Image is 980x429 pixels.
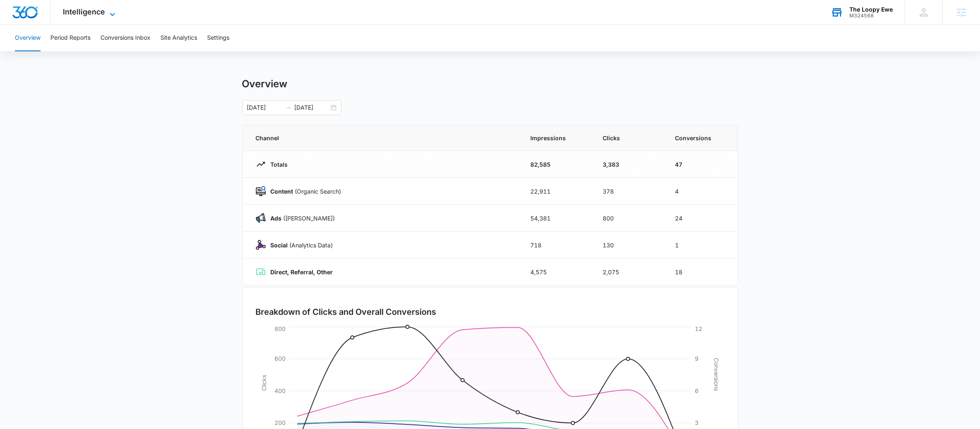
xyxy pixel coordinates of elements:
[266,241,333,249] p: (Analytics Data)
[260,375,267,391] tspan: Clicks
[665,151,738,178] td: 47
[603,134,656,142] span: Clicks
[695,355,699,362] tspan: 9
[256,134,511,142] span: Channel
[50,25,91,51] button: Period Reports
[849,13,893,19] div: account id
[593,151,665,178] td: 3,383
[521,205,593,232] td: 54,381
[521,151,593,178] td: 82,585
[593,205,665,232] td: 800
[271,215,282,222] strong: Ads
[274,387,286,394] tspan: 400
[695,419,699,426] tspan: 3
[665,205,738,232] td: 24
[285,104,291,111] span: swap-right
[274,419,286,426] tspan: 200
[593,232,665,259] td: 130
[849,6,893,13] div: account name
[100,25,150,51] button: Conversions Inbox
[271,242,288,249] strong: Social
[665,259,738,285] td: 18
[271,268,333,276] strong: Direct, Referral, Other
[593,259,665,285] td: 2,075
[521,178,593,205] td: 22,911
[266,214,335,223] p: ([PERSON_NAME])
[665,178,738,205] td: 4
[15,25,41,51] button: Overview
[256,306,436,318] h3: Breakdown of Clicks and Overall Conversions
[295,103,329,112] input: End date
[242,78,288,90] h1: Overview
[713,358,720,391] tspan: Conversions
[521,232,593,259] td: 718
[274,355,286,362] tspan: 600
[256,213,266,223] img: Ads
[266,160,288,169] p: Totals
[665,232,738,259] td: 1
[207,25,229,51] button: Settings
[675,134,725,142] span: Conversions
[285,104,291,111] span: to
[521,259,593,285] td: 4,575
[256,240,266,250] img: Social
[271,188,293,195] strong: Content
[247,103,281,112] input: Start date
[695,325,702,332] tspan: 12
[256,186,266,196] img: Content
[160,25,197,51] button: Site Analytics
[266,187,341,196] p: (Organic Search)
[274,325,286,332] tspan: 800
[63,7,105,16] span: Intelligence
[593,178,665,205] td: 378
[531,134,583,142] span: Impressions
[695,387,699,394] tspan: 6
